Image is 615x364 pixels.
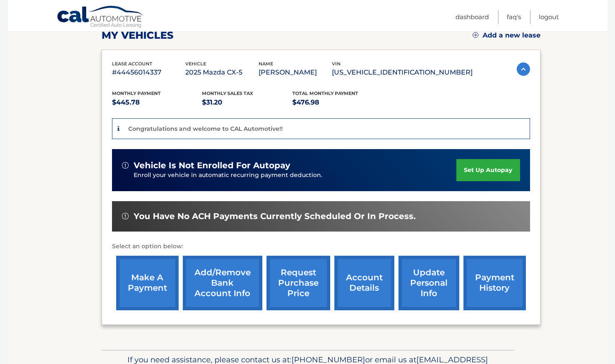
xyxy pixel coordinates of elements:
[259,67,332,78] p: [PERSON_NAME]
[112,61,152,67] span: lease account
[517,62,530,76] img: accordion-active.svg
[266,256,330,310] a: request purchase price
[185,67,259,78] p: 2025 Mazda CX-5
[334,256,394,310] a: account details
[398,256,459,310] a: update personal info
[122,162,129,169] img: alert-white.svg
[202,97,292,108] p: $31.20
[116,256,179,310] a: make a payment
[134,211,416,222] span: You have no ACH payments currently scheduled or in process.
[112,242,530,252] p: Select an option below:
[122,213,129,219] img: alert-white.svg
[292,97,383,108] p: $476.98
[202,90,253,96] span: Monthly sales Tax
[473,31,540,40] a: Add a new lease
[463,256,526,310] a: payment history
[112,90,161,96] span: Monthly Payment
[57,5,144,30] a: Cal Automotive
[292,90,358,96] span: Total Monthly Payment
[259,61,273,67] span: name
[507,10,521,24] a: FAQ's
[332,61,341,67] span: vin
[112,97,202,108] p: $445.78
[456,159,520,181] a: set up autopay
[134,171,457,180] p: Enroll your vehicle in automatic recurring payment deduction.
[183,256,262,310] a: Add/Remove bank account info
[539,10,559,24] a: Logout
[134,160,290,171] span: vehicle is not enrolled for autopay
[332,67,473,78] p: [US_VEHICLE_IDENTIFICATION_NUMBER]
[128,125,283,132] p: Congratulations and welcome to CAL Automotive!!
[102,29,174,42] h2: my vehicles
[112,67,185,78] p: #44456014337
[185,61,206,67] span: vehicle
[473,32,478,38] img: add.svg
[456,10,489,24] a: Dashboard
